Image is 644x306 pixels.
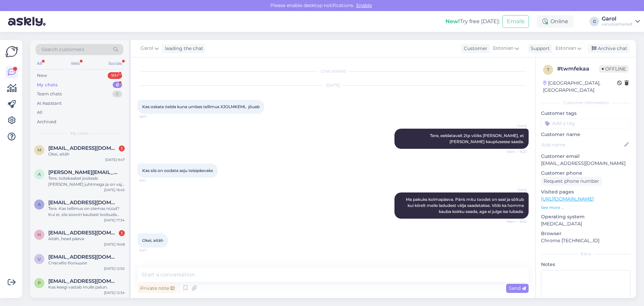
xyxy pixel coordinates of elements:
div: 6 [113,82,122,88]
span: Estonian [555,45,576,52]
div: Chat started [138,68,529,74]
div: Support [528,45,550,52]
div: Web [69,59,81,68]
div: leading the chat [162,45,203,52]
div: Aitäh, head päeva [48,236,125,242]
span: Estonian [493,45,514,52]
p: Browser [541,230,631,237]
div: [DATE] 17:34 [104,218,125,223]
div: Customer information [541,100,631,106]
span: 9:47 [140,248,165,253]
span: Hedi.paar@yahoo.com [48,230,118,236]
div: [DATE] 12:34 [104,290,125,295]
a: [URL][DOMAIN_NAME] [541,196,594,202]
div: [DATE] [138,82,529,88]
div: Archived [37,119,56,125]
span: pparmson@gmail.com [48,278,118,284]
div: Tere. Kas tellimus on olemas nüüd? Kui ei, siis soovin kaubast loobuda ning raha tagasi. [48,206,125,218]
span: Garol [501,123,527,128]
div: New [37,72,47,79]
p: Customer email [541,153,631,160]
div: Request phone number [541,177,602,186]
div: 1 [119,230,125,236]
div: [DATE] 16:08 [104,242,125,247]
div: [DATE] 9:47 [105,157,125,162]
div: Customer [461,45,487,52]
div: Archive chat [588,44,630,53]
p: Operating system [541,213,631,220]
div: 0 [112,91,122,97]
span: Tere, eeldatavalt 2tp võiks [PERSON_NAME], et [PERSON_NAME] kauplusesse saada. [430,133,525,144]
span: Garol [141,45,153,52]
span: Search customers [42,46,84,53]
div: Team chats [37,91,62,97]
input: Add name [541,141,623,148]
div: Socials [107,59,123,68]
div: [DATE] 16:45 [104,187,125,192]
span: uvv1167@gmail.com [48,254,118,260]
div: All [36,59,43,68]
input: Add a tag [541,118,631,128]
span: Seen ✓ 9:42 [501,219,527,224]
span: Antimagi12@gmail.com [48,200,118,206]
div: My chats [37,82,58,88]
div: AI Assistant [37,100,62,107]
div: Private note [138,284,177,293]
p: [EMAIL_ADDRESS][DOMAIN_NAME] [541,160,631,167]
div: Garol [602,16,633,21]
span: p [38,280,41,286]
span: A [38,202,41,207]
p: Customer tags [541,110,631,117]
p: Customer name [541,131,631,138]
p: Chrome [TECHNICAL_ID] [541,237,631,244]
div: Kas keegi vastab mulle palun. [48,284,125,290]
p: Notes [541,261,631,268]
span: t [547,67,549,72]
img: Askly Logo [5,45,18,58]
div: Спасибо большое [48,260,125,266]
div: All [37,109,43,116]
span: Garol [501,187,527,192]
div: Tere, toitekaabel jookseb [PERSON_NAME] juhtmega ja on vaja ühendada ise voolupunkti mis on pinge... [48,175,125,187]
span: Kas oskate öelda kuna umbes tellimus XJOLMKEML jõuab [142,104,260,109]
div: Okei, aitäh [48,151,125,157]
div: Try free [DATE]: [445,17,500,26]
div: Online [537,15,574,28]
p: Customer phone [541,170,631,177]
span: Matu.urb@gmail.com [48,145,118,151]
b: New! [445,18,460,25]
span: Ma pakuks kolmapäeva. Päris mitu toodet on seal ja sõltub kui kiirelt meile ladudest välja saadet... [406,197,525,214]
span: Kas siis on oodata asju teisipäevaks [142,168,213,173]
span: 9:41 [140,178,165,183]
span: H [38,232,41,237]
div: 1 [119,145,125,151]
div: Extra [541,251,631,257]
button: Emails [502,15,529,28]
span: Okei, aitäh [142,238,163,243]
p: See more ... [541,205,631,211]
span: Send [509,285,526,291]
span: a [38,172,41,177]
div: [DATE] 12:50 [104,266,125,271]
span: M [38,147,41,152]
span: Seen ✓ 9:22 [501,149,527,154]
span: 9:07 [140,114,165,119]
div: 99+ [108,72,122,79]
span: u [38,256,41,261]
div: # twmfekaa [557,65,599,73]
span: andres.olema@gmail.com [48,169,118,175]
p: Visited pages [541,188,631,195]
span: Offline [599,65,629,73]
a: Garolvaruosamarket [602,16,640,27]
span: Enable [354,2,374,8]
div: [GEOGRAPHIC_DATA], [GEOGRAPHIC_DATA] [543,80,617,94]
p: [MEDICAL_DATA] [541,220,631,227]
span: My chats [70,130,89,136]
div: G [590,17,599,26]
div: varuosamarket [602,21,633,27]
